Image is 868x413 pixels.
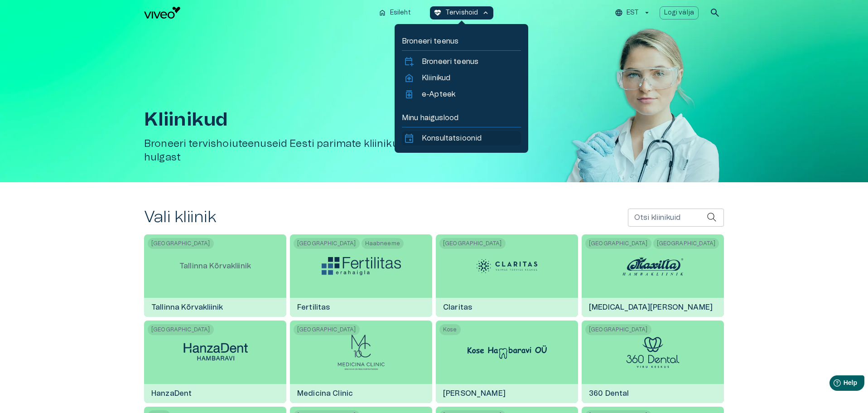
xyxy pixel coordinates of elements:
[445,8,478,18] p: Tervishoid
[144,295,230,320] h6: Tallinna Kõrvakliinik
[290,234,432,317] a: [GEOGRAPHIC_DATA]HaabneemeFertilitas logoFertilitas
[404,89,415,100] span: medication
[422,89,455,100] p: e-Apteek
[144,208,216,227] h2: Vali kliinik
[422,56,478,67] p: Broneeri teenus
[290,381,360,406] h6: Medicina Clinic
[797,372,868,397] iframe: Help widget launcher
[439,238,506,249] span: [GEOGRAPHIC_DATA]
[626,337,680,368] img: 360 Dental logo
[322,257,401,275] img: Fertilitas logo
[402,112,521,123] p: Minu haiguslood
[390,8,411,18] p: Esileht
[172,253,258,279] p: Tallinna Kõrvakliinik
[148,238,214,249] span: [GEOGRAPHIC_DATA]
[144,381,199,406] h6: HanzaDent
[585,238,651,249] span: [GEOGRAPHIC_DATA]
[144,109,438,130] h1: Kliinikud
[337,334,385,370] img: Medicina Clinic logo
[653,238,719,249] span: [GEOGRAPHIC_DATA]
[144,137,438,164] h5: Broneeri tervishoiuteenuseid Eesti parimate kliinikute hulgast
[404,56,519,67] a: calendar_add_onBroneeri teenus
[434,9,442,17] span: ecg_heart
[619,253,687,280] img: Maxilla Hambakliinik logo
[404,73,519,83] a: home_healthKliinikud
[660,6,699,19] button: Logi välja
[706,4,724,22] button: open search modal
[436,234,578,317] a: [GEOGRAPHIC_DATA]Claritas logoClaritas
[290,321,432,403] a: [GEOGRAPHIC_DATA]Medicina Clinic logoMedicina Clinic
[582,321,724,403] a: [GEOGRAPHIC_DATA]360 Dental logo360 Dental
[402,36,521,47] p: Broneeri teenus
[404,73,415,83] span: home_health
[582,234,724,317] a: [GEOGRAPHIC_DATA][GEOGRAPHIC_DATA]Maxilla Hambakliinik logo[MEDICAL_DATA][PERSON_NAME]
[294,324,360,335] span: [GEOGRAPHIC_DATA]
[378,9,386,17] span: home
[613,6,652,19] button: EST
[144,321,286,403] a: [GEOGRAPHIC_DATA]HanzaDent logoHanzaDent
[404,133,415,144] span: event
[404,56,415,67] span: calendar_add_on
[585,324,651,335] span: [GEOGRAPHIC_DATA]
[627,8,639,18] p: EST
[439,324,461,335] span: Kose
[144,7,180,19] img: Viveo logo
[468,345,547,359] img: Kose Hambaravi logo
[144,7,371,19] a: Navigate to homepage
[436,321,578,403] a: KoseKose Hambaravi logo[PERSON_NAME]
[375,6,415,19] button: homeEsileht
[473,253,541,280] img: Claritas logo
[362,238,404,249] span: Haabneeme
[404,133,519,144] a: eventKonsultatsioonid
[436,295,479,320] h6: Claritas
[543,25,724,297] img: Woman with doctor's equipment
[422,133,482,144] p: Konsultatsioonid
[582,295,720,320] h6: [MEDICAL_DATA][PERSON_NAME]
[144,234,286,317] a: [GEOGRAPHIC_DATA]Tallinna KõrvakliinikTallinna Kõrvakliinik
[148,324,214,335] span: [GEOGRAPHIC_DATA]
[430,6,494,19] button: ecg_heartTervishoidkeyboard_arrow_up
[709,7,720,18] span: search
[422,73,450,83] p: Kliinikud
[582,381,637,406] h6: 360 Dental
[404,89,519,100] a: medicatione-Apteek
[290,295,338,320] h6: Fertilitas
[176,340,255,365] img: HanzaDent logo
[436,381,513,406] h6: [PERSON_NAME]
[664,8,694,18] p: Logi välja
[482,9,490,17] span: keyboard_arrow_up
[294,238,360,249] span: [GEOGRAPHIC_DATA]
